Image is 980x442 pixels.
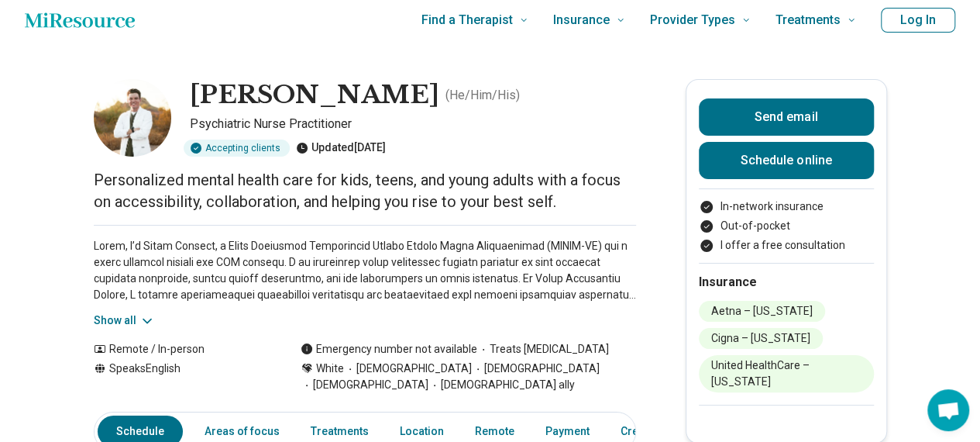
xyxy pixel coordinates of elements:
div: Accepting clients [184,140,290,157]
li: Cigna – [US_STATE] [699,328,823,349]
span: [DEMOGRAPHIC_DATA] ally [428,377,575,393]
span: White [316,361,344,377]
button: Send email [699,98,874,136]
div: Remote / In-person [94,341,270,357]
ul: Payment options [699,199,874,254]
button: Log In [881,8,955,33]
li: Aetna – [US_STATE] [699,301,825,322]
p: Lorem, I’d Sitam Consect, a Elits Doeiusmod Temporincid Utlabo Etdolo Magna Aliquaenimad (MINIM-V... [94,238,636,303]
p: Personalized mental health care for kids, teens, and young adults with a focus on accessibility, ... [94,169,636,212]
div: Speaks English [94,361,270,393]
p: ( He/Him/His ) [445,86,520,105]
span: [DEMOGRAPHIC_DATA] [344,361,472,377]
li: In-network insurance [699,199,874,215]
li: United HealthCare – [US_STATE] [699,355,874,392]
h2: Insurance [699,273,874,292]
span: Treats [MEDICAL_DATA] [477,341,609,357]
p: Psychiatric Nurse Practitioner [190,115,636,133]
span: Provider Types [650,9,735,31]
a: Home page [25,5,135,36]
li: Out-of-pocket [699,218,874,234]
div: Emergency number not available [301,341,477,357]
a: Schedule online [699,142,874,179]
div: Open chat [927,389,969,431]
li: I offer a free consultation [699,237,874,254]
span: [DEMOGRAPHIC_DATA] [472,361,600,377]
img: Jason Hardman, Psychiatric Nurse Practitioner [94,79,171,157]
div: Updated [DATE] [296,140,386,157]
h1: [PERSON_NAME] [190,79,439,112]
span: Find a Therapist [421,9,513,31]
button: Show all [94,313,155,329]
span: [DEMOGRAPHIC_DATA] [301,377,428,393]
span: Insurance [553,9,610,31]
span: Treatments [775,9,841,31]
